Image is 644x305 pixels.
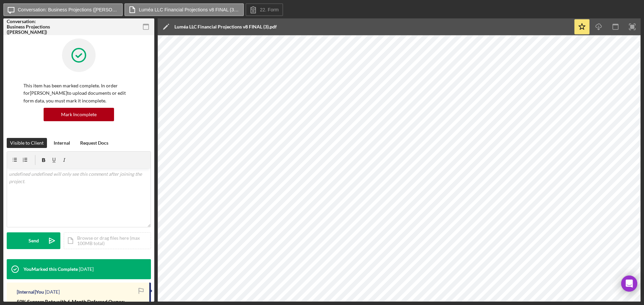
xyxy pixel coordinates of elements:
button: Send [7,232,60,249]
button: Luméa LLC Financial Projections v8 FINAL (3).pdf [124,3,244,16]
div: Request Docs [80,138,108,148]
div: Conversation: Business Projections ([PERSON_NAME]) [7,19,54,35]
div: Open Intercom Messenger [621,276,637,292]
div: Luméa LLC Financial Projections v8 FINAL (3).pdf [174,24,277,29]
button: Mark Incomplete [44,108,114,121]
time: 2025-07-17 20:38 [79,266,94,272]
p: This item has been marked complete. In order for [PERSON_NAME] to upload documents or edit form d... [23,82,134,104]
label: 22. Form [260,7,279,12]
time: 2025-07-17 18:17 [45,289,60,295]
div: Internal [54,138,70,148]
button: Internal [50,138,73,148]
button: Visible to Client [7,138,47,148]
button: Request Docs [77,138,112,148]
div: Send [29,232,39,249]
div: Mark Incomplete [61,108,97,121]
label: Luméa LLC Financial Projections v8 FINAL (3).pdf [139,7,239,12]
button: Conversation: Business Projections ([PERSON_NAME]) [3,3,123,16]
div: Visible to Client [10,138,44,148]
span: 50% Success Rate with 6-Month Deferred Owner: [17,299,125,305]
label: Conversation: Business Projections ([PERSON_NAME]) [18,7,118,12]
button: 22. Form [246,3,283,16]
div: You Marked this Complete [23,266,78,272]
div: [Internal] You [17,289,44,295]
